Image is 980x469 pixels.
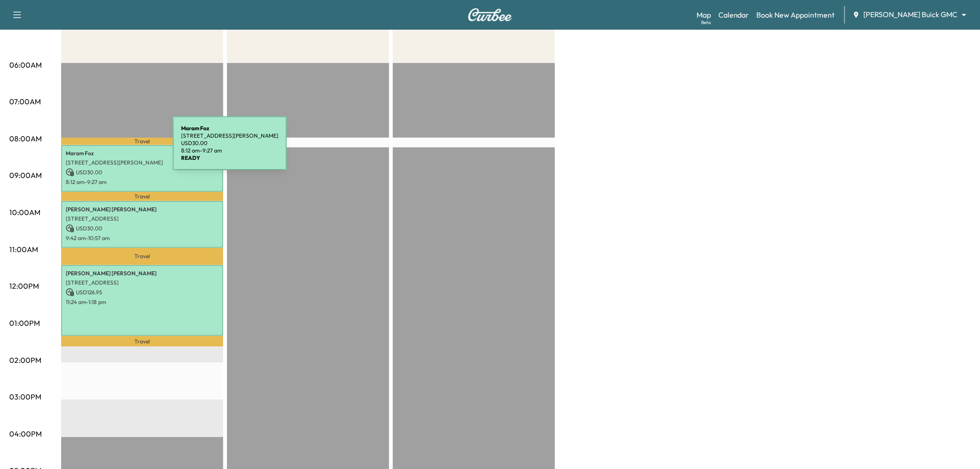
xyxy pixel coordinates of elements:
b: READY [181,154,200,161]
p: [PERSON_NAME] [PERSON_NAME] [66,270,219,277]
p: USD 30.00 [66,224,219,233]
p: 9:42 am - 10:57 am [66,234,219,242]
p: [STREET_ADDRESS] [66,279,219,286]
p: 03:00PM [9,391,41,402]
p: USD 30.00 [66,168,219,177]
p: 11:24 am - 1:18 pm [66,298,219,306]
p: Travel [61,138,223,145]
p: Travel [61,248,223,265]
b: Maram Foz [181,125,209,132]
p: 02:00PM [9,355,41,366]
a: Calendar [718,9,749,20]
p: Maram Foz [66,150,219,157]
img: Curbee Logo [468,8,512,21]
p: 8:12 am - 9:27 am [66,178,219,186]
p: 10:00AM [9,207,40,218]
p: [STREET_ADDRESS][PERSON_NAME] [181,132,278,139]
p: 04:00PM [9,428,42,439]
p: 01:00PM [9,317,40,329]
div: Beta [701,19,711,26]
p: [STREET_ADDRESS][PERSON_NAME] [66,159,219,166]
span: [PERSON_NAME] Buick GMC [864,9,958,20]
p: 8:12 am - 9:27 am [181,147,278,154]
a: MapBeta [697,9,711,20]
p: 08:00AM [9,133,42,144]
p: 07:00AM [9,96,41,107]
p: USD 30.00 [181,139,278,147]
p: Travel [61,336,223,347]
p: [STREET_ADDRESS] [66,215,219,222]
a: Book New Appointment [757,9,835,20]
p: USD 126.95 [66,288,219,297]
p: 06:00AM [9,59,42,70]
p: 09:00AM [9,170,42,181]
p: Travel [61,192,223,201]
p: [PERSON_NAME] [PERSON_NAME] [66,206,219,213]
p: 11:00AM [9,244,38,255]
p: 12:00PM [9,280,39,292]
